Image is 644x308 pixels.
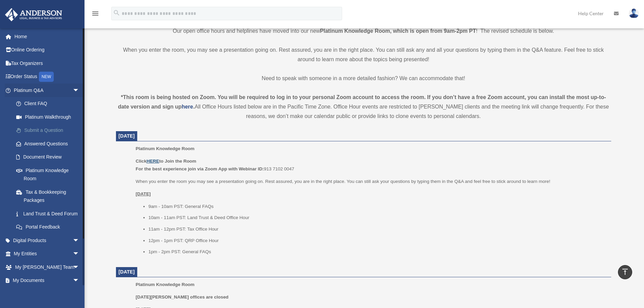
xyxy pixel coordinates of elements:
span: [DATE] [119,269,135,275]
p: 913 7102 0047 [136,157,606,173]
div: All Office Hours listed below are in the Pacific Time Zone. Office Hour events are restricted to ... [116,93,611,121]
li: 10am - 11am PST: Land Trust & Deed Office Hour [148,214,606,222]
a: My [PERSON_NAME] Teamarrow_drop_down [5,260,90,274]
span: Platinum Knowledge Room [136,146,194,151]
span: arrow_drop_down [73,274,86,288]
a: Tax Organizers [5,56,90,70]
a: Platinum Knowledge Room [9,164,86,185]
a: menu [91,12,99,18]
a: Platinum Walkthrough [9,110,90,124]
b: [DATE][PERSON_NAME] offices are closed [136,294,229,300]
strong: *This room is being hosted on Zoom. You will be required to log in to your personal Zoom account ... [118,94,606,110]
p: Our open office hours and helplines have moved into our new ! The revised schedule is below. [116,26,611,36]
span: [DATE] [119,133,135,139]
span: arrow_drop_down [73,234,86,247]
span: Platinum Knowledge Room [136,282,194,287]
a: HERE [146,159,159,164]
a: vertical_align_top [618,265,632,279]
a: here [182,104,193,110]
i: menu [91,9,99,18]
a: Platinum Q&Aarrow_drop_down [5,84,90,97]
a: Online Ordering [5,43,90,57]
li: 12pm - 1pm PST: QRP Office Hour [148,237,606,245]
a: Digital Productsarrow_drop_down [5,234,90,247]
b: Click to Join the Room [136,159,196,164]
strong: Platinum Knowledge Room, which is open from 9am-2pm PT [320,28,476,34]
a: Land Trust & Deed Forum [9,207,90,220]
u: [DATE] [136,191,151,196]
a: Client FAQ [9,97,90,111]
i: vertical_align_top [621,268,629,276]
span: arrow_drop_down [73,260,86,274]
i: search [113,9,120,17]
a: Tax & Bookkeeping Packages [9,185,90,207]
span: arrow_drop_down [73,84,86,97]
b: For the best experience join via Zoom App with Webinar ID: [136,166,264,171]
p: Need to speak with someone in a more detailed fashion? We can accommodate that! [116,74,611,83]
a: My Documentsarrow_drop_down [5,274,90,287]
a: Document Review [9,150,90,164]
a: Answered Questions [9,137,90,150]
a: Home [5,30,90,43]
img: Anderson Advisors Platinum Portal [3,8,64,21]
img: User Pic [629,8,639,18]
li: 11am - 12pm PST: Tax Office Hour [148,225,606,233]
p: When you enter the room you may see a presentation going on. Rest assured, you are in the right p... [136,177,606,186]
a: Order StatusNEW [5,70,90,84]
div: NEW [39,72,54,82]
a: Submit a Question [9,124,90,137]
span: arrow_drop_down [73,247,86,261]
a: Portal Feedback [9,220,90,234]
li: 1pm - 2pm PST: General FAQs [148,248,606,256]
p: When you enter the room, you may see a presentation going on. Rest assured, you are in the right ... [116,45,611,64]
a: My Entitiesarrow_drop_down [5,247,90,261]
li: 9am - 10am PST: General FAQs [148,203,606,211]
strong: . [193,104,194,110]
